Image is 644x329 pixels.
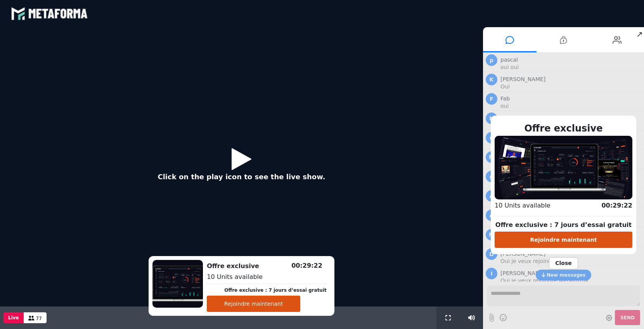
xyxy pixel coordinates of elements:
button: Live [3,312,24,323]
img: 1739179564043-A1P6JPNQHWVVYF2vtlsBksFrceJM3QJX.png [152,260,203,308]
h2: Offre exclusive [207,261,327,271]
button: Rejoindre maintenant [495,232,632,248]
span: 77 [36,316,42,321]
p: Offre exclusive : 7 jours d’essai gratuit [224,287,327,294]
span: Close [549,257,578,269]
span: 00:29:22 [601,202,632,209]
span: ↗ [635,27,644,41]
img: 1739179564043-A1P6JPNQHWVVYF2vtlsBksFrceJM3QJX.png [495,136,632,200]
span: 10 Units available [207,273,263,281]
button: Click on the play icon to see the live show. [150,142,333,192]
button: Rejoindre maintenant [207,296,300,312]
span: 00:29:22 [291,262,322,269]
span: 10 Units available [495,202,551,209]
h2: Offre exclusive [495,121,632,135]
p: Click on the play icon to see the live show. [158,171,325,182]
p: Offre exclusive : 7 jours d’essai gratuit [495,220,632,230]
